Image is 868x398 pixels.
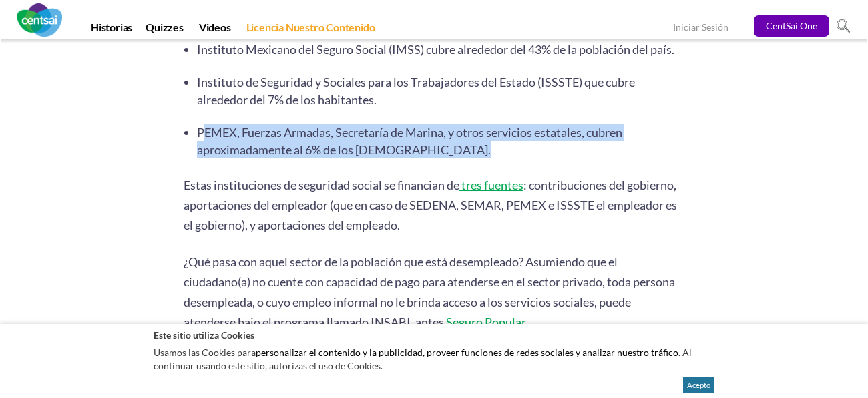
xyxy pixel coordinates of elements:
span: Seguro Popular [446,315,525,329]
p: Usamos las Cookies para . Al continuar usando este sitio, autorizas el uso de Cookies. [154,343,714,375]
span: tres fuentes [461,178,523,192]
a: Videos [192,21,238,39]
span: . [525,315,528,329]
a: Historias [84,21,139,39]
span: PEMEX, Fuerzas Armadas, Secretaría de Marina, y otros servicios estatales, cubren aproximadamente... [197,125,622,157]
span: : contribuciones del gobierno, aportaciones del empleador (que en caso de SEDENA, SEMAR, PEMEX e ... [184,178,677,232]
a: Seguro Popular [444,315,525,329]
a: tres fuentes [459,178,523,192]
span: Instituto de Seguridad y Sociales para los Trabajadores del Estado (ISSSTE) que cubre alrededor d... [197,75,635,107]
span: Instituto Mexicano del Seguro Social (IMSS) cubre alrededor del 43% de la población del país. [197,42,674,57]
a: Quizzes [139,21,190,39]
a: Licencia Nuestro Contenido [240,21,382,39]
button: Acepto [683,377,714,393]
span: ¿Qué pasa con aquel sector de la población que está desempleado? Asumiendo que el ciudadano(a) no... [184,254,675,329]
img: CentSai [17,3,62,37]
a: CentSai One [754,15,829,37]
a: Iniciar Sesión [673,21,728,35]
h2: Este sitio utiliza Cookies [154,329,714,341]
span: Estas instituciones de seguridad social se financian de [184,178,459,192]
